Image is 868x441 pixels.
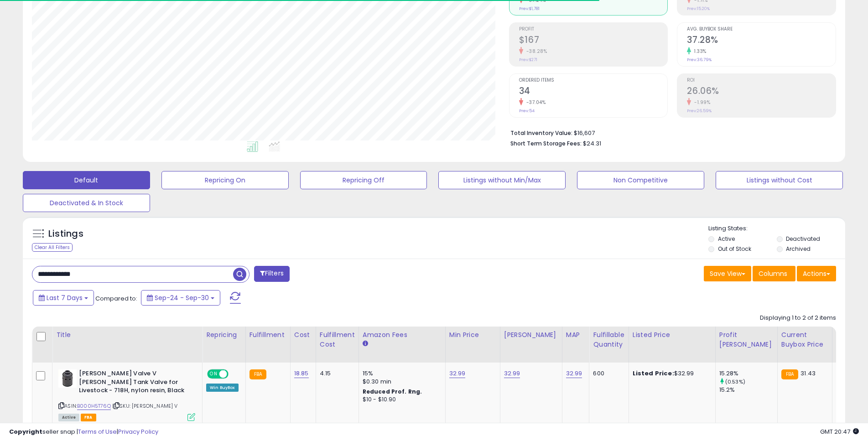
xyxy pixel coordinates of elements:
span: FBA [81,414,96,421]
span: 2025-10-8 20:47 GMT [820,427,859,436]
h2: 37.28% [687,35,836,47]
small: 1.33% [691,48,707,55]
span: Sep-24 - Sep-30 [155,293,209,302]
div: Cost [294,330,312,340]
b: Short Term Storage Fees: [510,140,582,147]
button: Listings without Cost [716,171,843,189]
div: Listed Price [633,330,712,340]
div: Profit [PERSON_NAME] [719,330,774,349]
div: Repricing [206,330,242,340]
h2: 26.06% [687,86,836,98]
span: | SKU: [PERSON_NAME] V [112,402,178,410]
label: Deactivated [786,235,820,243]
span: Compared to: [95,294,137,303]
li: $16,607 [510,127,829,138]
div: Current Buybox Price [781,330,828,349]
button: Actions [797,266,836,281]
div: 15.28% [719,369,777,378]
div: Displaying 1 to 2 of 2 items [760,314,836,322]
b: Reduced Prof. Rng. [363,388,422,395]
div: Amazon Fees [363,330,442,340]
div: Fulfillment [249,330,286,340]
div: $0.30 min [363,378,438,386]
small: Prev: 15.20% [687,6,710,11]
label: Archived [786,245,811,253]
div: seller snap | | [9,428,158,436]
a: Privacy Policy [118,427,158,436]
div: Title [56,330,198,340]
span: Columns [759,269,787,278]
span: Ordered Items [519,78,668,83]
img: 31i8drFeZ7L._SL40_.jpg [58,369,77,388]
button: Repricing Off [300,171,427,189]
small: -1.99% [691,99,710,106]
a: B000H5T76Q [77,402,111,410]
div: Clear All Filters [32,243,73,252]
div: 15.2% [719,386,777,394]
button: Filters [254,266,290,282]
button: Default [23,171,150,189]
div: 600 [593,369,621,378]
small: -37.04% [523,99,546,106]
small: Prev: $1,781 [519,6,540,11]
span: $24.31 [583,139,601,148]
small: Amazon Fees. [363,340,368,348]
div: Fulfillable Quantity [593,330,624,349]
span: Last 7 Days [47,293,83,302]
div: $10 - $10.90 [363,396,438,404]
div: 4.15 [320,369,352,378]
span: Profit [519,27,668,32]
small: Prev: 26.59% [687,108,712,114]
a: 32.99 [449,369,466,378]
button: Sep-24 - Sep-30 [141,290,220,306]
small: FBA [249,369,266,379]
a: 32.99 [566,369,582,378]
h2: $167 [519,35,668,47]
small: (0.53%) [725,378,745,385]
button: Non Competitive [577,171,704,189]
b: Listed Price: [633,369,674,378]
a: Terms of Use [78,427,117,436]
a: 32.99 [504,369,520,378]
div: 15% [363,369,438,378]
span: OFF [227,370,242,378]
span: ROI [687,78,836,83]
button: Listings without Min/Max [438,171,566,189]
small: Prev: $271 [519,57,537,62]
div: [PERSON_NAME] [504,330,558,340]
span: 31.43 [800,369,816,378]
div: ASIN: [58,369,195,420]
div: $32.99 [633,369,708,378]
h5: Listings [48,228,83,240]
strong: Copyright [9,427,42,436]
div: Fulfillment Cost [320,330,355,349]
button: Columns [753,266,795,281]
label: Active [718,235,735,243]
div: 49% [836,369,866,378]
span: ON [208,370,219,378]
button: Save View [704,266,751,281]
span: All listings currently available for purchase on Amazon [58,414,79,421]
b: [PERSON_NAME] Valve V [PERSON_NAME] Tank Valve for Livestock - 718H, nylon resin, Black [79,369,190,397]
button: Last 7 Days [33,290,94,306]
small: -38.28% [523,48,547,55]
span: Avg. Buybox Share [687,27,836,32]
button: Repricing On [161,171,289,189]
div: MAP [566,330,586,340]
div: Win BuyBox [206,384,239,392]
small: Prev: 36.79% [687,57,712,62]
div: Min Price [449,330,496,340]
h2: 34 [519,86,668,98]
button: Deactivated & In Stock [23,194,150,212]
p: Listing States: [708,224,845,233]
small: FBA [781,369,798,379]
small: Prev: 54 [519,108,535,114]
a: 18.85 [294,369,309,378]
label: Out of Stock [718,245,751,253]
b: Total Inventory Value: [510,129,572,137]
